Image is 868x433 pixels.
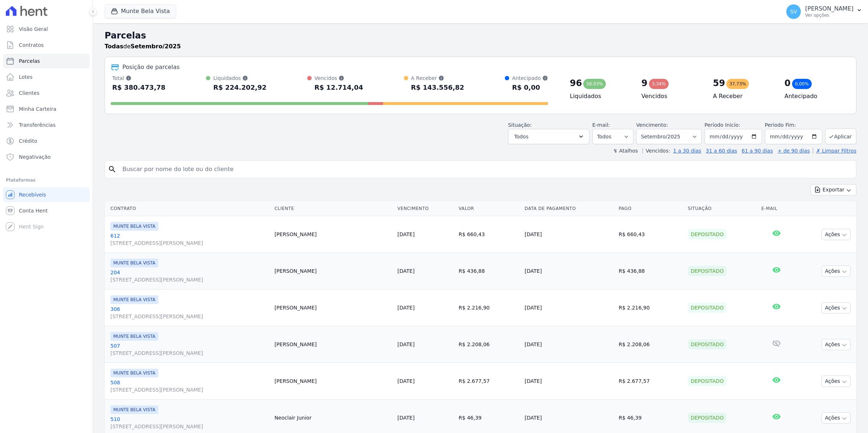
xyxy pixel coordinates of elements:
span: Transferências [19,121,56,129]
td: R$ 2.216,90 [456,290,522,326]
button: Exportar [811,184,856,195]
td: R$ 436,88 [456,253,522,290]
a: Parcelas [3,54,90,68]
span: MUNTE BELA VISTA [110,259,158,267]
div: Liquidados [213,74,267,82]
strong: Todas [105,43,123,50]
label: Situação: [508,122,532,128]
span: Lotes [19,73,33,81]
td: [DATE] [522,253,616,290]
a: [DATE] [397,268,414,274]
h4: A Receber [713,92,773,101]
td: R$ 2.677,57 [456,363,522,400]
input: Buscar por nome do lote ou do cliente [118,162,853,177]
button: Aplicar [825,129,856,144]
a: 1 a 30 dias [673,148,701,154]
div: Depositado [688,339,727,349]
span: Recebíveis [19,191,46,198]
td: R$ 2.208,06 [616,326,685,363]
td: R$ 436,88 [616,253,685,290]
p: Ver opções [805,12,853,18]
a: [DATE] [397,305,414,311]
span: MUNTE BELA VISTA [110,405,158,414]
a: Recebíveis [3,187,90,202]
h4: Liquidados [570,92,630,101]
th: Situação [685,201,758,216]
button: Ações [822,302,851,313]
button: Ações [822,412,851,424]
a: Visão Geral [3,22,90,36]
a: Negativação [3,150,90,164]
strong: Setembro/2025 [131,43,181,50]
span: MUNTE BELA VISTA [110,332,158,341]
div: R$ 12.714,04 [315,82,363,93]
div: 0,00% [792,79,812,89]
div: Posição de parcelas [122,63,180,72]
h4: Vencidos [641,92,701,101]
td: R$ 2.677,57 [616,363,685,400]
label: Vencidos: [642,148,670,154]
span: [STREET_ADDRESS][PERSON_NAME] [110,349,269,357]
span: SV [790,9,797,14]
span: Conta Hent [19,207,48,214]
a: + de 90 dias [778,148,810,154]
button: SV [PERSON_NAME] Ver opções [780,1,868,22]
span: Negativação [19,153,51,161]
span: Todos [514,132,528,141]
span: Parcelas [19,57,40,65]
div: Depositado [688,413,727,423]
div: Plataformas [6,176,87,185]
div: R$ 0,00 [512,82,548,93]
span: Minha Carteira [19,105,56,113]
a: 61 a 90 dias [742,148,773,154]
div: 58,93% [583,79,606,89]
td: [DATE] [522,326,616,363]
div: Depositado [688,229,727,239]
a: [DATE] [397,378,414,384]
div: 59 [713,77,725,89]
th: Data de Pagamento [522,201,616,216]
td: [PERSON_NAME] [272,363,395,400]
label: E-mail: [592,122,610,128]
a: 204[STREET_ADDRESS][PERSON_NAME] [110,269,269,283]
span: [STREET_ADDRESS][PERSON_NAME] [110,423,269,430]
th: Valor [456,201,522,216]
div: Vencidos [315,74,363,82]
a: Lotes [3,70,90,84]
td: R$ 660,43 [616,216,685,253]
a: 31 a 60 dias [706,148,737,154]
h4: Antecipado [784,92,844,101]
td: [DATE] [522,290,616,326]
div: Depositado [688,266,727,276]
span: [STREET_ADDRESS][PERSON_NAME] [110,239,269,247]
a: ✗ Limpar Filtros [813,148,856,154]
a: Transferências [3,118,90,132]
td: [DATE] [522,363,616,400]
td: R$ 660,43 [456,216,522,253]
a: Conta Hent [3,203,90,218]
a: [DATE] [397,341,414,347]
div: A Receber [411,74,465,82]
span: MUNTE BELA VISTA [110,295,158,304]
button: Todos [508,129,589,144]
label: ↯ Atalhos [613,148,638,154]
button: Ações [822,339,851,350]
div: Depositado [688,303,727,313]
div: Total [112,74,166,82]
span: Clientes [19,89,39,97]
a: [DATE] [397,415,414,421]
label: Vencimento: [636,122,668,128]
span: MUNTE BELA VISTA [110,222,158,231]
span: [STREET_ADDRESS][PERSON_NAME] [110,313,269,320]
span: MUNTE BELA VISTA [110,369,158,377]
span: Visão Geral [19,25,48,33]
th: Pago [616,201,685,216]
a: Clientes [3,86,90,100]
label: Período Inicío: [705,122,740,128]
th: Vencimento [394,201,456,216]
div: 0 [784,77,791,89]
th: Cliente [272,201,395,216]
a: Minha Carteira [3,102,90,116]
h2: Parcelas [105,29,856,42]
div: Depositado [688,376,727,386]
